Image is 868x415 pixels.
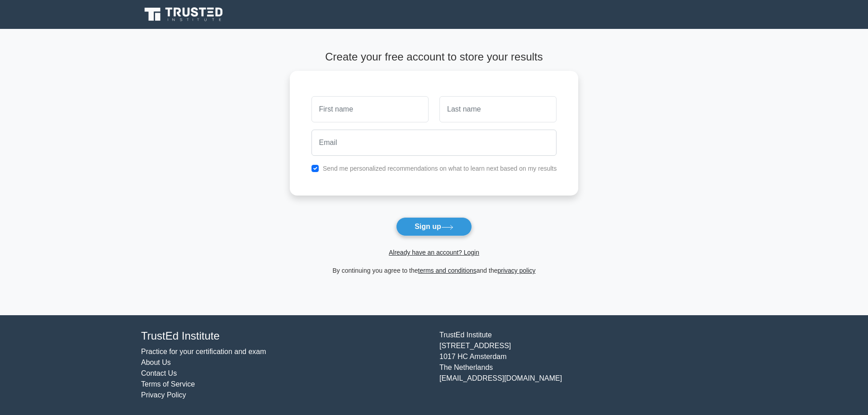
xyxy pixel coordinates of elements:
h4: Create your free account to store your results [290,51,579,64]
a: About Us [141,359,171,366]
input: Email [311,130,557,156]
a: Already have an account? Login [389,249,479,256]
input: First name [311,96,429,122]
a: Practice for your certification and exam [141,348,266,355]
a: Terms of Service [141,380,195,388]
a: privacy policy [498,267,536,274]
input: Last name [439,96,557,122]
button: Sign up [396,217,472,236]
label: Send me personalized recommendations on what to learn next based on my results [323,165,557,172]
div: By continuing you agree to the and the [284,265,584,276]
a: Privacy Policy [141,391,186,399]
h4: TrustEd Institute [141,330,429,343]
div: TrustEd Institute [STREET_ADDRESS] 1017 HC Amsterdam The Netherlands [EMAIL_ADDRESS][DOMAIN_NAME] [434,330,732,401]
a: Contact Us [141,369,177,377]
a: terms and conditions [418,267,476,274]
